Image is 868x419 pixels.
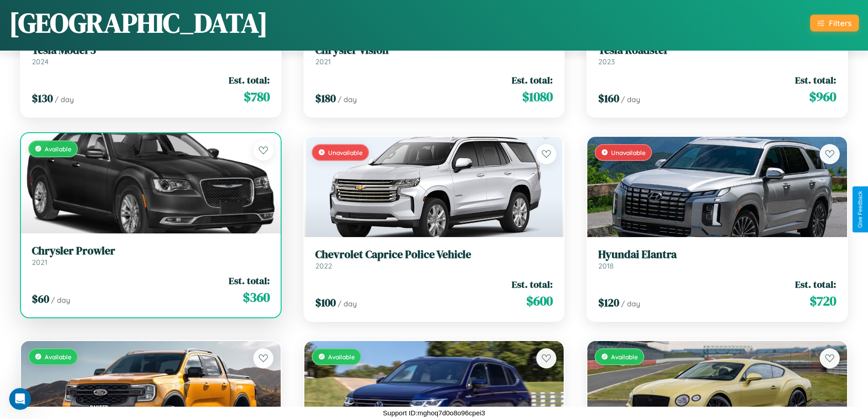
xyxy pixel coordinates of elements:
[45,353,72,361] span: Available
[45,145,72,153] span: Available
[243,288,270,306] span: $ 360
[522,88,553,106] span: $ 1080
[32,91,53,106] span: $ 130
[229,274,270,287] span: Est. total:
[32,291,49,306] span: $ 60
[32,244,270,267] a: Chrysler Prowler2021
[598,44,836,57] h3: Tesla Roadster
[32,57,49,66] span: 2024
[9,388,31,410] iframe: Intercom live chat
[315,44,553,66] a: Chrysler Vision2021
[328,149,363,156] span: Unavailable
[598,91,619,106] span: $ 160
[611,353,638,361] span: Available
[621,299,640,308] span: / day
[598,44,836,66] a: Tesla Roadster2023
[383,407,485,419] p: Support ID: mghoq7d0o8o96cpei3
[829,18,852,28] div: Filters
[809,88,836,106] span: $ 960
[9,4,268,41] h1: [GEOGRAPHIC_DATA]
[315,91,336,106] span: $ 180
[315,248,553,261] h3: Chevrolet Caprice Police Vehicle
[32,44,270,57] h3: Tesla Model 3
[857,191,863,228] div: Give Feedback
[810,15,859,31] button: Filters
[51,295,70,305] span: / day
[598,261,614,270] span: 2018
[32,258,47,267] span: 2021
[315,248,553,270] a: Chevrolet Caprice Police Vehicle2022
[795,73,836,87] span: Est. total:
[55,95,74,104] span: / day
[598,57,615,66] span: 2023
[328,353,355,361] span: Available
[621,95,640,104] span: / day
[315,261,332,270] span: 2022
[598,295,619,310] span: $ 120
[598,248,836,270] a: Hyundai Elantra2018
[32,44,270,66] a: Tesla Model 32024
[598,248,836,261] h3: Hyundai Elantra
[512,73,553,87] span: Est. total:
[229,73,270,87] span: Est. total:
[810,292,836,310] span: $ 720
[315,57,331,66] span: 2021
[244,88,270,106] span: $ 780
[338,95,357,104] span: / day
[795,278,836,291] span: Est. total:
[315,44,553,57] h3: Chrysler Vision
[512,278,553,291] span: Est. total:
[315,295,336,310] span: $ 100
[32,244,270,258] h3: Chrysler Prowler
[526,292,553,310] span: $ 600
[611,149,646,156] span: Unavailable
[338,299,357,308] span: / day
